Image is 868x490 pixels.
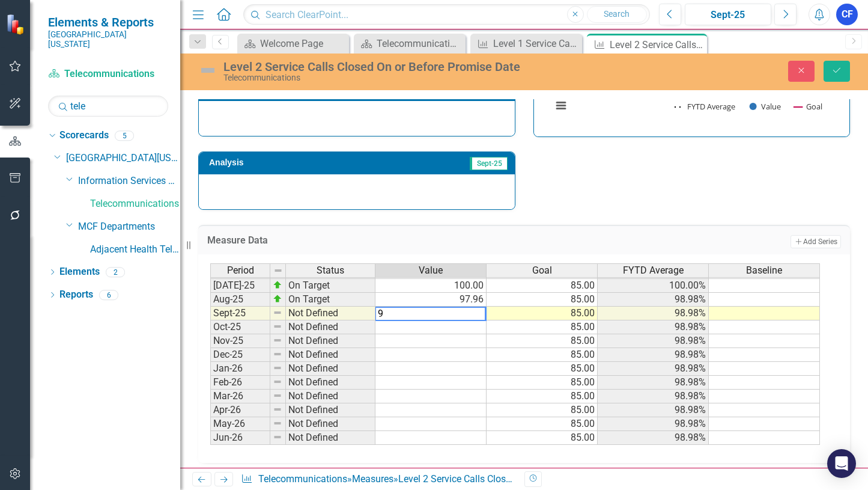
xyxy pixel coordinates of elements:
[794,101,822,112] button: Show Goal
[286,293,375,307] td: On Target
[48,15,168,29] span: Elements & Reports
[66,152,180,165] a: [GEOGRAPHIC_DATA][US_STATE]
[273,363,282,373] img: 8DAGhfEEPCf229AAAAAElFTkSuQmCC
[675,101,736,112] button: Show FYTD Average
[210,431,270,445] td: Jun-26
[598,362,709,376] td: 98.98%
[209,158,350,167] h3: Analysis
[598,376,709,390] td: 98.98%
[78,220,180,234] a: MCF Departments
[598,348,709,362] td: 98.98%
[243,4,649,25] input: Search ClearPoint...
[273,418,282,428] img: 8DAGhfEEPCf229AAAAAElFTkSuQmCC
[273,322,282,331] img: 8DAGhfEEPCf229AAAAAElFTkSuQmCC
[487,348,598,362] td: 85.00
[6,14,27,35] img: ClearPoint Strategy
[48,67,168,81] a: Telecommunications
[286,431,375,445] td: Not Defined
[273,432,282,442] img: 8DAGhfEEPCf229AAAAAElFTkSuQmCC
[273,280,282,290] img: zOikAAAAAElFTkSuQmCC
[207,235,553,246] h3: Measure Data
[59,288,93,302] a: Reports
[286,320,375,334] td: Not Defined
[99,290,118,300] div: 6
[210,293,270,307] td: Aug-25
[48,29,168,49] small: [GEOGRAPHIC_DATA][US_STATE]
[286,403,375,417] td: Not Defined
[598,307,709,320] td: 98.98%
[623,265,684,276] span: FYTD Average
[227,265,254,276] span: Period
[198,61,217,80] img: Not Defined
[493,36,579,51] div: Level 1 Service Calls Closed Within 48 Hours
[377,36,463,51] div: Telecommunications Dashboard
[90,197,180,211] a: Telecommunications
[286,334,375,348] td: Not Defined
[286,390,375,403] td: Not Defined
[273,391,282,400] img: 8DAGhfEEPCf229AAAAAElFTkSuQmCC
[115,130,134,141] div: 5
[286,307,375,320] td: Not Defined
[240,36,346,51] a: Welcome Page
[598,403,709,417] td: 98.98%
[375,293,487,307] td: 97.96
[273,377,282,387] img: 8DAGhfEEPCf229AAAAAElFTkSuQmCC
[273,308,282,317] img: 8DAGhfEEPCf229AAAAAElFTkSuQmCC
[487,279,598,293] td: 85.00
[610,37,704,52] div: Level 2 Service Calls Closed On or Before Promise Date
[317,265,344,276] span: Status
[273,266,283,275] img: 8DAGhfEEPCf229AAAAAElFTkSuQmCC
[470,157,508,170] span: Sept-25
[273,405,282,414] img: 8DAGhfEEPCf229AAAAAElFTkSuQmCC
[553,97,569,114] button: View chart menu, Chart
[419,265,443,276] span: Value
[487,431,598,445] td: 85.00
[604,9,630,19] span: Search
[210,279,270,293] td: [DATE]-25
[598,293,709,307] td: 98.98%
[352,473,393,485] a: Measures
[48,96,168,117] input: Search Below...
[487,403,598,417] td: 85.00
[836,4,858,25] button: CF
[260,36,346,51] div: Welcome Page
[210,390,270,403] td: Mar-26
[689,8,768,22] div: Sept-25
[59,129,109,142] a: Scorecards
[210,320,270,334] td: Oct-25
[487,307,598,320] td: 85.00
[398,473,631,485] div: Level 2 Service Calls Closed On or Before Promise Date
[487,376,598,390] td: 85.00
[598,431,709,445] td: 98.98%
[685,4,772,25] button: Sept-25
[210,417,270,431] td: May-26
[598,390,709,403] td: 98.98%
[357,36,463,51] a: Telecommunications Dashboard
[487,320,598,334] td: 85.00
[210,376,270,390] td: Feb-26
[273,294,282,304] img: zOikAAAAAElFTkSuQmCC
[532,265,552,276] span: Goal
[598,334,709,348] td: 98.98%
[210,348,270,362] td: Dec-25
[59,265,100,279] a: Elements
[273,335,282,345] img: 8DAGhfEEPCf229AAAAAElFTkSuQmCC
[487,334,598,348] td: 85.00
[78,174,180,188] a: Information Services Team
[791,235,841,248] button: Add Series
[258,473,347,485] a: Telecommunications
[487,293,598,307] td: 85.00
[223,73,557,82] div: Telecommunications
[746,265,782,276] span: Baseline
[286,417,375,431] td: Not Defined
[241,473,515,486] div: » »
[223,60,557,73] div: Level 2 Service Calls Closed On or Before Promise Date
[375,279,487,293] td: 100.00
[90,243,180,257] a: Adjacent Health Tele-Neurology (Contracted Service)
[210,403,270,417] td: Apr-26
[106,267,125,277] div: 2
[473,36,579,51] a: Level 1 Service Calls Closed Within 48 Hours
[750,101,781,112] button: Show Value
[210,334,270,348] td: Nov-25
[286,348,375,362] td: Not Defined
